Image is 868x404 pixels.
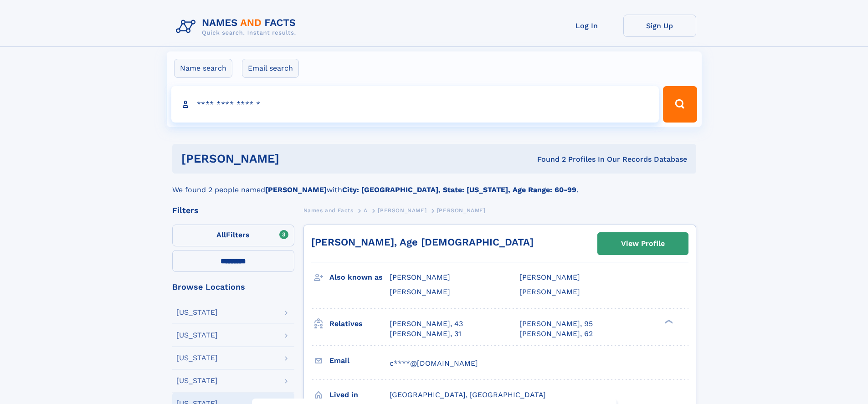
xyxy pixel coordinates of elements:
span: [PERSON_NAME] [378,207,426,214]
b: [PERSON_NAME] [265,185,327,194]
div: [US_STATE] [176,377,218,384]
h1: [PERSON_NAME] [181,153,408,164]
button: Search Button [663,86,697,123]
div: [US_STATE] [176,309,218,316]
span: A [364,207,368,214]
a: Log In [550,15,623,37]
img: Logo Names and Facts [172,15,303,39]
a: [PERSON_NAME], 43 [390,319,463,329]
a: [PERSON_NAME] [378,205,426,216]
a: [PERSON_NAME], Age [DEMOGRAPHIC_DATA] [311,236,534,248]
div: View Profile [621,233,665,254]
div: ❯ [663,318,673,324]
label: Filters [172,225,294,246]
span: [PERSON_NAME] [390,287,450,296]
span: All [216,230,226,239]
a: [PERSON_NAME], 62 [519,329,593,339]
input: search input [171,86,659,123]
a: [PERSON_NAME], 95 [519,319,593,329]
div: [US_STATE] [176,332,218,339]
a: Names and Facts [303,205,354,216]
span: [PERSON_NAME] [519,287,580,296]
h3: Relatives [329,316,390,332]
div: We found 2 people named with . [172,174,696,195]
span: [PERSON_NAME] [437,207,486,214]
span: [PERSON_NAME] [519,273,580,281]
div: Filters [172,206,294,215]
div: [US_STATE] [176,354,218,362]
span: [GEOGRAPHIC_DATA], [GEOGRAPHIC_DATA] [390,390,546,399]
a: Sign Up [623,15,696,37]
label: Name search [174,59,232,78]
h3: Lived in [329,387,390,403]
h3: Email [329,353,390,368]
h3: Also known as [329,270,390,285]
a: A [364,205,368,216]
div: Browse Locations [172,283,294,291]
b: City: [GEOGRAPHIC_DATA], State: [US_STATE], Age Range: 60-99 [342,185,576,194]
span: [PERSON_NAME] [390,273,450,281]
div: Found 2 Profiles In Our Records Database [408,154,687,164]
a: [PERSON_NAME], 31 [390,329,461,339]
label: Email search [242,59,299,78]
a: View Profile [598,233,688,255]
